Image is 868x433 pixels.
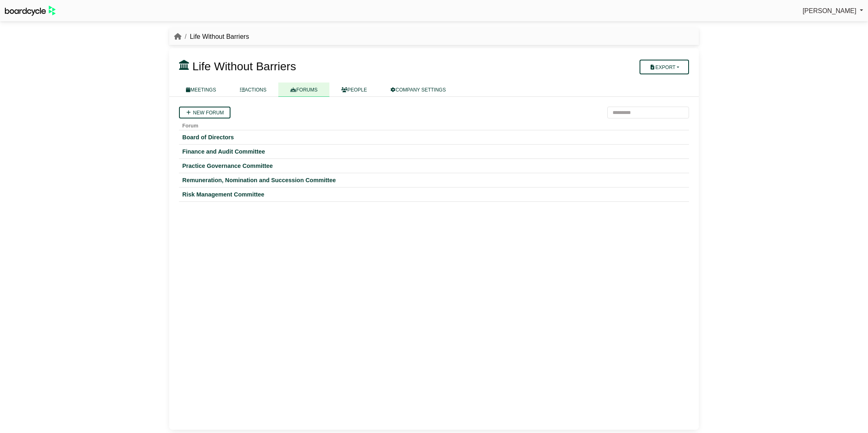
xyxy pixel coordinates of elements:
[278,83,329,97] a: FORUMS
[182,176,686,184] a: Remuneration, Nomination and Succession Committee
[179,107,230,118] a: New forum
[174,83,228,97] a: MEETINGS
[179,118,689,130] th: Forum
[228,83,278,97] a: ACTIONS
[182,191,686,198] a: Risk Management Committee
[329,83,379,97] a: PEOPLE
[182,134,686,141] a: Board of Directors
[181,31,249,42] li: Life Without Barriers
[174,31,249,42] nav: breadcrumb
[5,6,56,16] img: BoardcycleBlackGreen-aaafeed430059cb809a45853b8cf6d952af9d84e6e89e1f1685b34bfd5cb7d64.svg
[379,83,458,97] a: COMPANY SETTINGS
[803,6,863,16] a: [PERSON_NAME]
[182,148,686,155] a: Finance and Audit Committee
[182,162,686,170] a: Practice Governance Committee
[192,60,296,73] span: Life Without Barriers
[640,60,689,74] button: Export
[803,7,857,14] span: [PERSON_NAME]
